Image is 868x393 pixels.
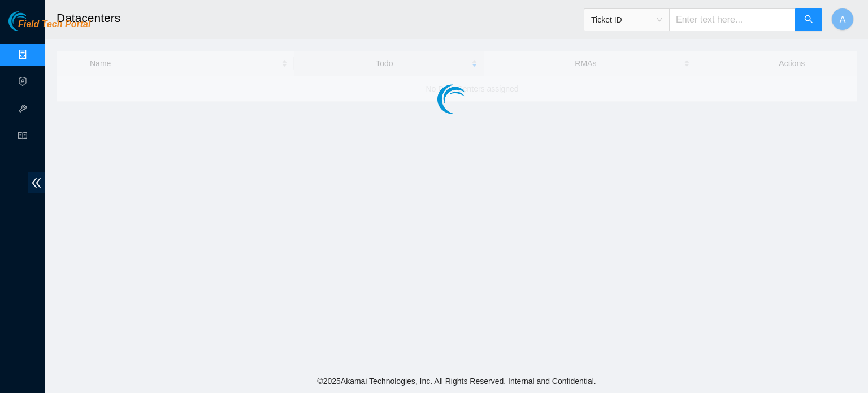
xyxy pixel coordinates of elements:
[831,8,854,31] button: A
[669,8,796,31] input: Enter text here...
[28,172,45,193] span: double-left
[795,8,822,31] button: search
[45,369,868,393] footer: © 2025 Akamai Technologies, Inc. All Rights Reserved. Internal and Confidential.
[804,15,813,25] span: search
[8,11,57,31] img: Akamai Technologies
[18,126,27,149] span: read
[8,20,90,35] a: Akamai TechnologiesField Tech Portal
[840,12,846,27] span: A
[591,11,662,28] span: Ticket ID
[18,19,90,30] span: Field Tech Portal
